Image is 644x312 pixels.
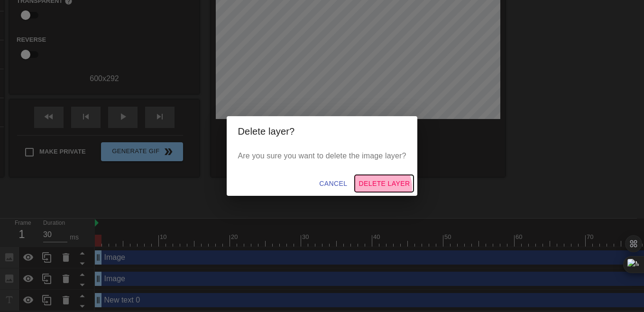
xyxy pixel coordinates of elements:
[238,150,406,162] p: Are you sure you want to delete the image layer?
[319,178,347,190] span: Cancel
[238,124,406,139] h2: Delete layer?
[315,175,351,193] button: Cancel
[355,175,414,193] button: Delete Layer
[359,178,410,190] span: Delete Layer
